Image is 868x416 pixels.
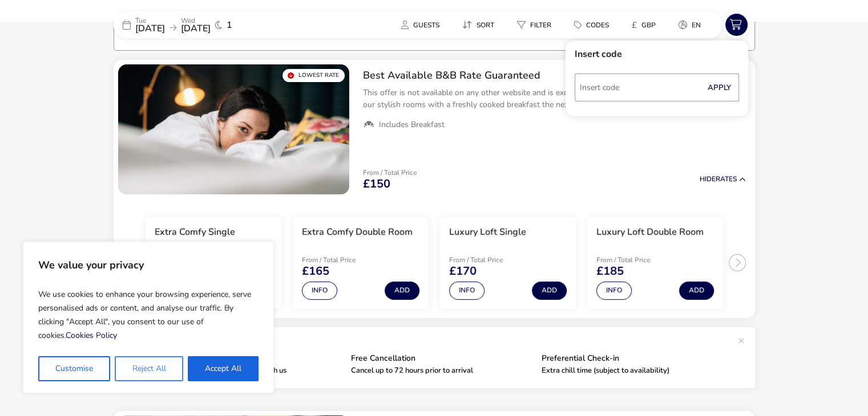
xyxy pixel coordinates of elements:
[565,17,623,33] naf-pibe-menu-bar-item: Codes
[287,213,434,313] swiper-slide: 2 / 4
[596,266,624,277] span: £185
[700,176,746,183] button: HideRates
[38,283,259,347] p: We use cookies to enhance your browsing experience, serve personalised ads or content, and analys...
[385,282,419,300] button: Add
[118,64,349,194] swiper-slide: 1 / 1
[188,356,259,381] button: Accept All
[669,17,710,33] button: en
[413,21,439,30] span: Guests
[641,21,656,30] span: GBP
[582,213,729,313] swiper-slide: 4 / 4
[160,336,732,345] p: Book Direct Benefits
[692,21,701,30] span: en
[453,17,503,33] button: Sort
[282,69,345,82] div: Lowest Rate
[449,226,526,238] h3: Luxury Loft Single
[351,354,532,362] p: Free Cancellation
[363,169,417,176] p: From / Total Price
[66,330,117,341] a: Cookies Policy
[23,242,274,393] div: We value your privacy
[575,74,739,101] input: Code
[140,213,287,313] swiper-slide: 1 / 4
[379,120,445,130] span: Includes Breakfast
[596,256,677,263] p: From / Total Price
[542,367,723,374] p: Extra chill time (subject to availability)
[155,226,235,238] h3: Extra Comfy Single
[596,282,632,300] button: Info
[135,17,165,24] p: Tue
[227,21,232,30] span: 1
[392,17,449,33] button: Guests
[302,256,383,263] p: From / Total Price
[530,21,551,30] span: Filter
[135,22,165,35] span: [DATE]
[392,17,453,33] naf-pibe-menu-bar-item: Guests
[302,282,337,300] button: Info
[586,21,609,30] span: Codes
[449,266,477,277] span: £170
[679,282,714,300] button: Add
[596,226,704,238] h3: Luxury Loft Double Room
[38,254,259,276] p: We value your privacy
[700,174,716,183] span: Hide
[565,17,618,33] button: Codes
[508,17,560,33] button: Filter
[449,256,530,263] p: From / Total Price
[181,22,211,35] span: [DATE]
[302,226,413,238] h3: Extra Comfy Double Room
[632,19,637,31] i: £
[434,213,582,313] swiper-slide: 3 / 4
[623,17,669,33] naf-pibe-menu-bar-item: £GBP
[302,266,329,277] span: £165
[114,11,285,38] div: Tue[DATE]Wed[DATE]1
[181,17,211,24] p: Wed
[669,17,714,33] naf-pibe-menu-bar-item: en
[477,21,494,30] span: Sort
[623,17,665,33] button: £GBP
[354,60,755,140] div: Best Available B&B Rate GuaranteedThis offer is not available on any other website and is exclusi...
[363,87,746,111] p: This offer is not available on any other website and is exclusive to you! Enjoy an overnight stay...
[542,354,723,362] p: Preferential Check-in
[363,178,390,190] span: £150
[363,69,746,82] h2: Best Available B&B Rate Guaranteed
[508,17,565,33] naf-pibe-menu-bar-item: Filter
[575,50,739,68] h3: Insert code
[453,17,508,33] naf-pibe-menu-bar-item: Sort
[115,356,183,381] button: Reject All
[532,282,567,300] button: Add
[702,76,737,100] button: Apply
[38,356,110,381] button: Customise
[449,282,485,300] button: Info
[351,367,532,374] p: Cancel up to 72 hours prior to arrival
